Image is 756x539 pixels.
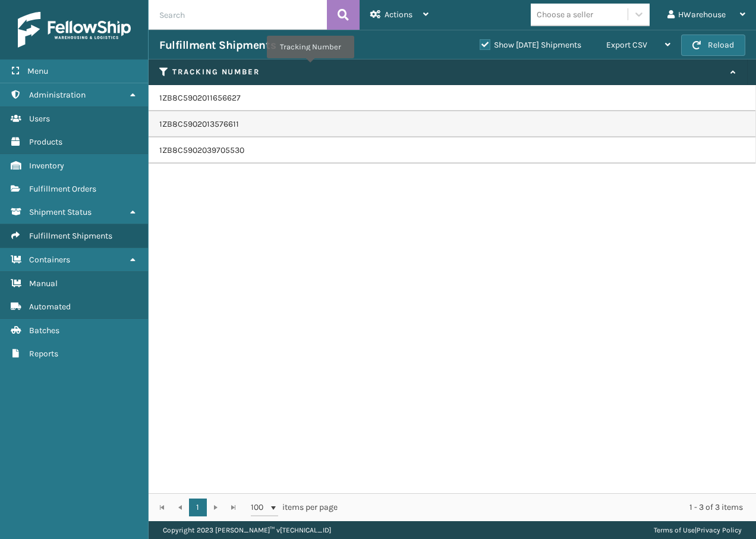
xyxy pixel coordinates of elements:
[354,502,743,513] div: 1 - 3 of 3 items
[29,137,62,147] span: Products
[29,161,64,171] span: Inventory
[149,137,756,164] td: 1ZB8C5902039705530
[29,90,86,100] span: Administration
[29,207,92,217] span: Shipment Status
[251,502,269,513] span: 100
[149,85,756,111] td: 1ZB8C5902011656627
[29,302,71,312] span: Automated
[480,40,581,50] label: Show [DATE] Shipments
[159,38,276,52] h3: Fulfillment Shipments
[29,325,59,336] span: Batches
[385,10,412,20] span: Actions
[189,499,207,516] a: 1
[29,349,58,359] span: Reports
[149,111,756,137] td: 1ZB8C5902013576611
[606,40,647,50] span: Export CSV
[537,8,593,21] div: Choose a seller
[163,521,331,539] p: Copyright 2023 [PERSON_NAME]™ v [TECHNICAL_ID]
[29,184,96,194] span: Fulfillment Orders
[251,499,338,516] span: items per page
[29,231,112,241] span: Fulfillment Shipments
[654,521,742,539] div: |
[654,526,695,534] a: Terms of Use
[18,12,131,48] img: logo
[681,35,745,56] button: Reload
[697,526,742,534] a: Privacy Policy
[172,67,724,77] label: Tracking Number
[27,66,48,76] span: Menu
[29,278,58,289] span: Manual
[29,114,50,124] span: Users
[29,255,70,265] span: Containers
